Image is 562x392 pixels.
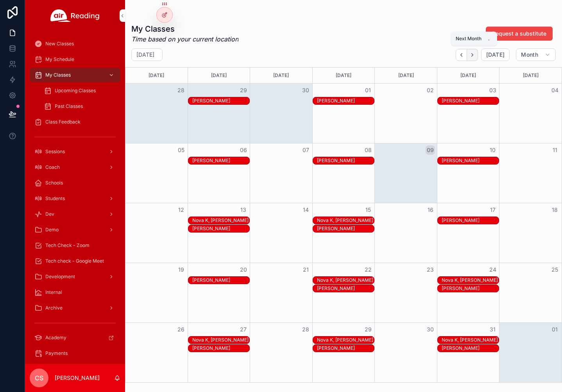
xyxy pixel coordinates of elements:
[488,205,498,215] button: 17
[39,84,120,98] a: Upcoming Classes
[131,34,238,44] em: Time based on your current location
[192,217,249,224] div: Nova K, [PERSON_NAME]
[317,337,374,344] div: Nova K, Alijah M
[317,285,374,292] div: [PERSON_NAME]
[488,145,498,155] button: 10
[317,97,374,104] div: Kylee N
[192,158,249,164] div: [PERSON_NAME]
[192,157,249,164] div: Kylee N
[30,176,120,190] a: Schools
[317,217,374,224] div: Nova K, Alijah M
[192,97,249,104] div: Kylee N
[317,337,374,343] div: Nova K, [PERSON_NAME]
[317,345,374,351] div: [PERSON_NAME]
[39,99,120,113] a: Past Classes
[426,325,435,334] button: 30
[45,72,71,78] span: My Classes
[189,68,249,83] div: [DATE]
[45,335,66,341] span: Academy
[442,97,498,104] div: Kylee N
[30,68,120,82] a: My Classes
[45,227,59,233] span: Demo
[516,48,556,61] button: Month
[550,205,560,215] button: 18
[301,265,310,274] button: 21
[317,285,374,292] div: Kylee N
[426,265,435,274] button: 23
[45,274,75,280] span: Development
[127,68,186,83] div: [DATE]
[136,51,154,59] h2: [DATE]
[550,265,560,274] button: 25
[442,285,498,292] div: Kylee N
[192,337,249,343] div: Nova K, [PERSON_NAME]
[481,48,510,61] button: [DATE]
[30,254,120,268] a: Tech check - Google Meet
[192,226,249,232] div: [PERSON_NAME]
[363,145,373,155] button: 08
[239,145,248,155] button: 06
[192,277,249,284] div: Kylee N
[176,86,186,95] button: 28
[485,36,492,42] span: .
[30,145,120,159] a: Sessions
[426,145,435,155] button: 09
[442,98,498,104] div: [PERSON_NAME]
[251,68,311,83] div: [DATE]
[45,211,54,217] span: Dev
[456,49,467,61] button: Back
[488,86,498,95] button: 03
[486,27,553,41] button: Request a substitute
[442,217,498,224] div: [PERSON_NAME]
[314,68,374,83] div: [DATE]
[192,225,249,232] div: Kylee N
[363,205,373,215] button: 15
[501,68,560,83] div: [DATE]
[192,345,249,351] div: [PERSON_NAME]
[301,86,310,95] button: 30
[30,37,120,51] a: New Classes
[192,277,249,283] div: [PERSON_NAME]
[131,23,238,34] h1: My Classes
[30,331,120,345] a: Academy
[45,56,74,63] span: My Schedule
[363,265,373,274] button: 22
[439,68,498,83] div: [DATE]
[239,86,248,95] button: 29
[192,337,249,344] div: Nova K, Alijah M
[45,180,63,186] span: Schools
[442,345,498,352] div: Kylee N
[55,374,100,382] p: [PERSON_NAME]
[426,86,435,95] button: 02
[521,51,538,58] span: Month
[45,350,68,356] span: Payments
[363,325,373,334] button: 29
[488,265,498,274] button: 24
[176,265,186,274] button: 19
[442,337,498,344] div: Nova K, Alijah M
[488,325,498,334] button: 31
[30,346,120,360] a: Payments
[442,158,498,164] div: [PERSON_NAME]
[456,36,481,42] span: Next Month
[30,285,120,299] a: Internal
[317,158,374,164] div: [PERSON_NAME]
[176,145,186,155] button: 05
[125,67,562,383] div: Month View
[486,51,505,58] span: [DATE]
[239,265,248,274] button: 20
[55,103,83,109] span: Past Classes
[550,145,560,155] button: 11
[192,98,249,104] div: [PERSON_NAME]
[30,207,120,221] a: Dev
[376,68,436,83] div: [DATE]
[317,345,374,352] div: Kylee N
[492,30,546,38] span: Request a substitute
[30,238,120,252] a: Tech Check - Zoom
[426,205,435,215] button: 16
[35,373,43,383] span: CS
[45,195,65,202] span: Students
[192,217,249,224] div: Nova K, Alijah M
[55,88,96,94] span: Upcoming Classes
[45,305,63,311] span: Archive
